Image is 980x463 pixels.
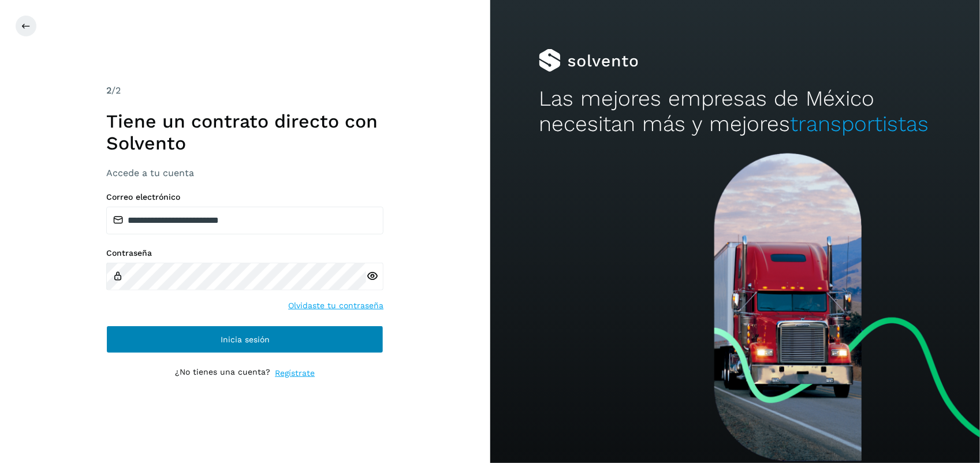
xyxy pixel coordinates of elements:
[106,85,111,96] span: 2
[106,167,383,178] h3: Accede a tu cuenta
[221,335,270,343] span: Inicia sesión
[106,192,383,202] label: Correo electrónico
[106,248,383,258] label: Contraseña
[539,86,931,137] h2: Las mejores empresas de México necesitan más y mejores
[106,110,383,155] h1: Tiene un contrato directo con Solvento
[288,300,383,312] a: Olvidaste tu contraseña
[106,84,383,98] div: /2
[175,367,270,379] p: ¿No tienes una cuenta?
[106,326,383,353] button: Inicia sesión
[790,111,929,136] span: transportistas
[275,367,315,379] a: Regístrate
